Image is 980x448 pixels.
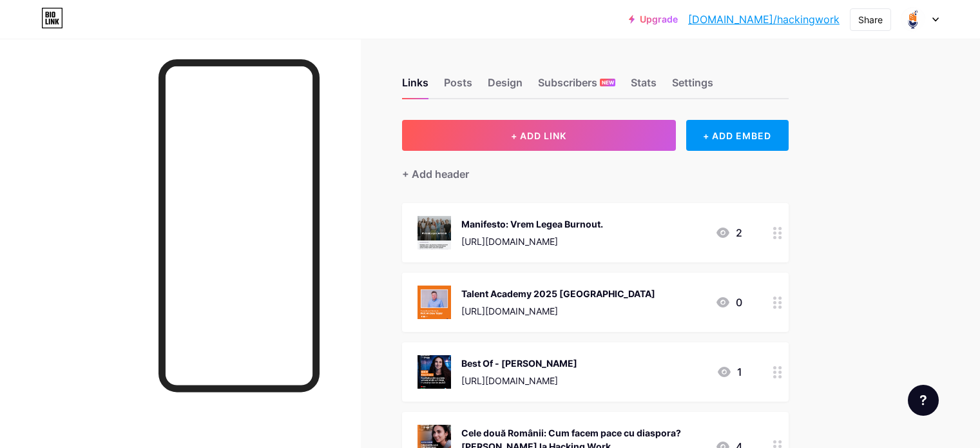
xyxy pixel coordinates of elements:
div: [URL][DOMAIN_NAME] [461,374,577,387]
div: Subscribers [538,75,615,98]
div: Manifesto: Vrem Legea Burnout. [461,217,603,231]
img: hackingwork [901,7,925,32]
div: Posts [444,75,472,98]
a: Upgrade [629,14,678,24]
div: Stats [631,75,657,98]
div: 2 [715,225,742,240]
div: + Add header [402,166,469,182]
div: Best Of - [PERSON_NAME] [461,356,577,370]
div: 1 [716,364,742,380]
img: Talent Academy 2025 Cluj [418,286,451,319]
div: Design [488,75,523,98]
div: Links [402,75,428,98]
div: + ADD EMBED [686,120,789,151]
div: Share [858,13,883,26]
div: Settings [672,75,713,98]
div: Talent Academy 2025 [GEOGRAPHIC_DATA] [461,287,655,300]
div: [URL][DOMAIN_NAME] [461,304,655,318]
a: [DOMAIN_NAME]/hackingwork [688,12,840,27]
button: + ADD LINK [402,120,676,151]
span: + ADD LINK [511,130,566,141]
div: [URL][DOMAIN_NAME] [461,235,603,248]
img: Manifesto: Vrem Legea Burnout. [418,216,451,249]
span: NEW [602,79,614,86]
img: Best Of - Elena Stancu [418,355,451,389]
div: 0 [715,295,742,310]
